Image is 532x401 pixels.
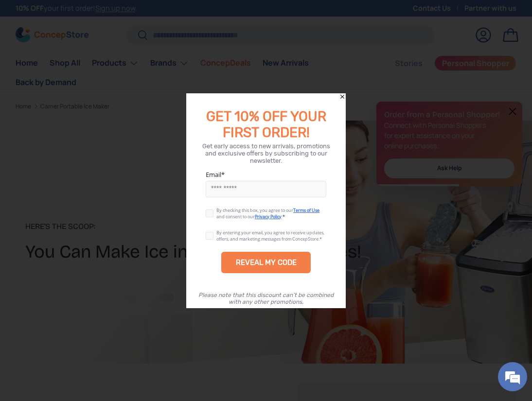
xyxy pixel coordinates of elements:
[255,213,282,220] a: Privacy Policy
[216,213,255,220] span: and consent to our
[206,170,326,179] label: Email
[196,292,336,305] div: Please note that this discount can’t be combined with any other promotions.
[236,258,297,267] div: REVEAL MY CODE
[221,252,311,273] div: REVEAL MY CODE
[216,207,293,213] span: By checking this box, you agree to our
[339,93,346,100] div: Close
[206,108,326,140] span: GET 10% OFF YOUR FIRST ORDER!
[216,229,324,242] div: By entering your email, you agree to receive updates, offers, and marketing messages from ConcepS...
[198,142,334,164] div: Get early access to new arrivals, promotions and exclusive offers by subscribing to our newsletter.
[293,207,319,213] a: Terms of Use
